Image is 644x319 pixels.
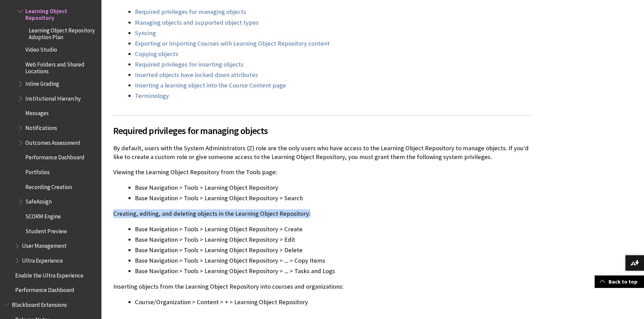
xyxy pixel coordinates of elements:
[25,59,97,75] span: Web Folders and Shared Locations
[25,5,97,21] span: Learning Object Repository
[25,78,59,87] span: Inline Grading
[113,124,532,138] span: Required privileges for managing objects
[29,25,97,41] span: Learning Object Repository Adoption Plan
[135,8,246,16] a: Required privileges for managing objects
[135,183,532,192] li: Base Navigation > Tools > Learning Object Repository
[135,256,532,265] li: Base Navigation > Tools > Learning Object Repository > ... > Copy Items
[135,266,532,276] li: Base Navigation > Tools > Learning Object Repository > ... > Tasks and Logs
[25,225,67,235] span: Student Preview
[15,270,84,279] span: Enable the Ultra Experience
[25,137,80,146] span: Outcomes Assessment
[15,285,74,294] span: Performance Dashboard
[135,50,178,58] a: Copying objects
[25,93,81,102] span: Institutional Hierarchy
[25,211,61,220] span: SCORM Engine
[113,209,532,218] p: Creating, editing, and deleting objects in the Learning Object Repository:
[25,44,57,53] span: Video Studio
[135,245,532,255] li: Base Navigation > Tools > Learning Object Repository > Delete
[135,224,532,234] li: Base Navigation > Tools > Learning Object Repository > Create
[25,152,85,161] span: Performance Dashboard
[135,92,169,100] a: Terminology
[135,235,532,244] li: Base Navigation > Tools > Learning Object Repository > Edit
[135,60,243,69] a: Required privileges for inserting objects
[113,282,532,291] p: Inserting objects from the Learning Object Repository into courses and organizations:
[135,39,330,48] a: Exporting or Importing Courses with Learning Object Repository content
[113,168,532,177] p: Viewing the Learning Object Repository from the Tools page:
[113,144,532,161] p: By default, users with the System Administrators (Z) role are the only users who have access to t...
[25,181,72,190] span: Recording Creation
[12,299,67,308] span: Blackboard Extensions
[25,196,52,205] span: SafeAssign
[135,193,532,203] li: Base Navigation > Tools > Learning Object Repository > Search
[25,166,50,176] span: Portfolios
[25,108,49,117] span: Messages
[135,19,259,27] a: Managing objects and supported object types
[22,255,63,264] span: Ultra Experience
[135,81,286,89] a: Inserting a learning object into the Course Content page
[135,29,156,37] a: Syncing
[25,122,57,131] span: Notifications
[595,275,644,288] a: Back to top
[22,240,67,249] span: User Management
[135,297,532,307] li: Course/Organization > Content > + > Learning Object Repository
[135,71,258,79] a: Inserted objects have locked down attributes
